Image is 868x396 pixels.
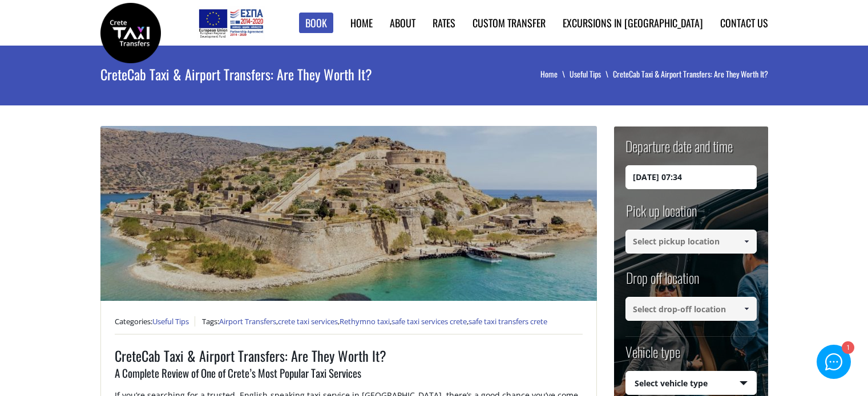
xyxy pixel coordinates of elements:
a: Show All Items [737,230,756,254]
a: Useful Tips [570,68,613,80]
h1: CreteCab Taxi & Airport Transfers: Are They Worth It? [115,346,583,365]
img: Crete Taxi Transfers | CreteCab Taxi & Airport Transfers: Are They Worth It? [100,3,161,63]
a: Contact us [720,15,768,30]
input: Select pickup location [625,230,757,254]
a: Crete Taxi Transfers | CreteCab Taxi & Airport Transfers: Are They Worth It? [100,26,161,38]
img: CreteCab Taxi & Airport Transfers: Are They Worth It? [100,126,597,301]
input: Select drop-off location [625,297,757,321]
h3: A Complete Review of One of Crete’s Most Popular Taxi Services [115,365,583,389]
span: Categories: [115,316,195,326]
label: Departure date and time [625,136,733,165]
li: CreteCab Taxi & Airport Transfers: Are They Worth It? [613,68,768,80]
div: 1 [841,342,853,354]
label: Pick up location [625,201,697,230]
a: Custom Transfer [473,15,546,30]
a: Book [299,13,333,34]
a: Rethymno taxi [340,316,390,326]
h1: CreteCab Taxi & Airport Transfers: Are They Worth It? [100,46,463,103]
a: Home [540,68,570,80]
a: Airport Transfers [219,316,276,326]
a: Excursions in [GEOGRAPHIC_DATA] [563,15,703,30]
a: Rates [433,15,455,30]
img: e-bannersEUERDF180X90.jpg [197,6,265,40]
a: safe taxi transfers crete [469,316,547,326]
a: crete taxi services [278,316,338,326]
a: Useful Tips [152,316,189,326]
a: safe taxi services crete [391,316,467,326]
span: Tags: , , , , [202,316,547,326]
a: Show All Items [737,297,756,321]
label: Drop off location [625,268,699,297]
a: About [390,15,415,30]
a: Home [350,15,373,30]
span: Select vehicle type [626,371,756,395]
label: Vehicle type [625,342,680,371]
